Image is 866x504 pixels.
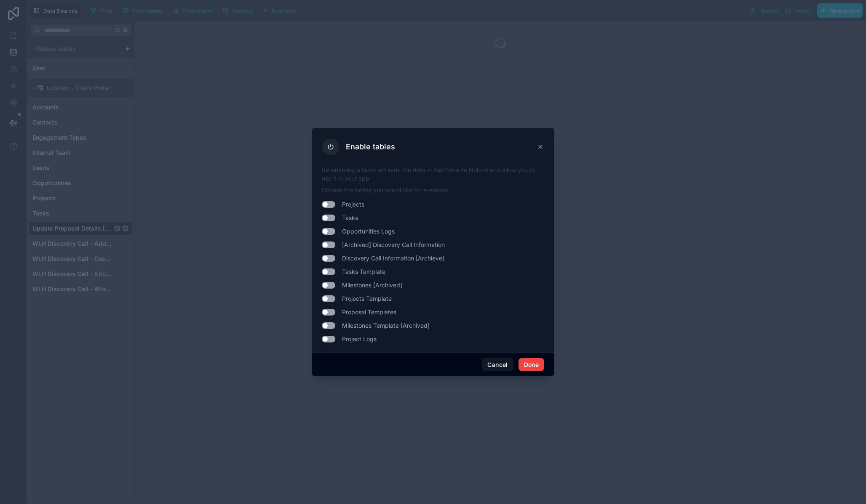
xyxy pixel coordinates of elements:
button: Done [519,358,544,371]
span: Discovery Call Information [Archieve] [342,254,444,263]
span: Tasks Template [342,268,385,276]
button: Cancel [482,358,513,371]
p: Choose the tables you would like to re-enable. [322,186,544,194]
span: Projects Template [342,294,392,303]
p: Re-enabling a table will sync the data in that table to Noloco and allow you to use it in your app [322,166,544,183]
span: Project Logs [342,335,377,343]
span: Milestones Template [Archived] [342,321,430,330]
h3: Enable tables [346,142,395,152]
span: Tasks [342,214,358,222]
span: Projects [342,200,364,209]
span: [Archived] Discovery Call Information [342,241,445,249]
span: Proposal Templates [342,308,396,316]
span: Milestones [Archived] [342,281,402,289]
span: Opportunities Logs [342,227,395,236]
